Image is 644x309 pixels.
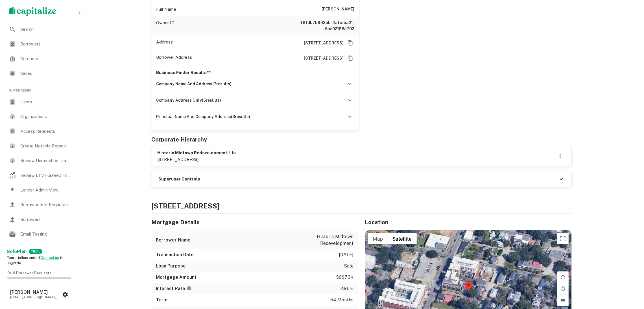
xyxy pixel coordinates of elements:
p: [EMAIL_ADDRESS][DOMAIN_NAME] [10,295,61,300]
h6: historic midtown redevelopment, llc [158,150,236,156]
span: Create Notable Person [20,143,71,149]
a: Review Unmatched Transactions [5,154,74,167]
h6: Transaction Date [156,251,194,258]
h6: Term [156,297,168,303]
img: capitalize-logo.png [9,7,56,16]
h5: Location [365,218,572,227]
a: [STREET_ADDRESS] [300,55,344,61]
a: SoloPlan [7,248,27,255]
h4: [STREET_ADDRESS] [152,201,572,211]
button: Copy Address [346,39,355,47]
li: Super Admin [5,81,74,95]
iframe: Chat Widget [616,264,644,291]
span: Saved [20,70,71,77]
div: TRIAL [29,249,42,254]
a: Contacts [5,52,74,66]
h6: [PERSON_NAME] [10,290,61,295]
button: Show satellite imagery [388,233,417,244]
span: Borrower Info Requests [20,201,71,208]
button: Rotate map counterclockwise [557,283,569,294]
p: 2.96% [341,285,354,292]
p: Full Name [156,6,176,13]
h6: Interest Rate [156,285,192,292]
button: Tilt map [557,295,569,306]
span: Review LTV Flagged Transactions [20,172,71,179]
span: Review Unmatched Transactions [20,157,71,164]
span: Users [20,99,71,105]
a: Contact us [41,256,59,260]
p: Owner ID [156,19,175,32]
h6: company name and address ( 7 results) [156,81,232,87]
a: Borrowers [5,213,74,226]
p: [DATE] [339,251,354,258]
svg: The interest rates displayed on the website are for informational purposes only and may be report... [187,286,192,291]
a: [STREET_ADDRESS] [300,40,344,46]
h6: Superuser Controls [159,176,200,182]
p: 54 months [331,297,354,303]
a: Email Analytics [5,242,74,256]
a: Borrower Info Requests [5,198,74,212]
span: Access Requests [20,128,71,135]
a: Create Notable Person [5,139,74,153]
p: sale [344,263,354,269]
p: Borrower Address [156,54,192,62]
span: 0 / 10 Borrower Requests [7,271,51,275]
h6: [PERSON_NAME] [322,6,355,13]
button: Rotate map clockwise [557,271,569,283]
button: [PERSON_NAME][EMAIL_ADDRESS][DOMAIN_NAME] [6,286,73,303]
a: Review LTV Flagged Transactions [5,169,74,182]
a: Email Testing [5,227,74,241]
a: Lender Admin View [5,183,74,197]
h6: Mortgage Amount [156,274,197,281]
h6: principal name and company address ( 3 results) [156,114,250,120]
p: $687.3k [336,274,354,281]
a: Organizations [5,110,74,123]
a: Access Requests [5,125,74,138]
span: Email Testing [20,231,71,238]
span: Borrowers [20,216,71,223]
button: Toggle fullscreen view [557,233,569,244]
h5: Corporate Hierarchy [152,135,207,144]
strong: Solo Plan [7,249,27,254]
p: Business Finder Results** [156,69,355,76]
h5: Mortgage Details [152,218,358,227]
button: Show street map [368,233,388,244]
span: Search [20,26,71,33]
p: historic midtown redevelopment [303,233,354,247]
h6: Loan Purpose [156,263,186,269]
a: Borrowers [5,37,74,51]
h6: Borrower Name [156,237,191,243]
a: Saved [5,67,74,80]
p: [STREET_ADDRESS] [158,156,236,163]
span: Organizations [20,113,71,120]
span: Your trial has ended. to upgrade. [7,256,64,266]
a: Users [5,95,74,109]
span: Lender Admin View [20,187,71,193]
p: Address [156,39,173,47]
h6: f8fdb7b9-12ab-4afc-ba21-5ac02186a792 [287,19,355,32]
button: Copy Address [346,54,355,62]
h6: company address only ( 5 results) [156,97,221,103]
span: Contacts [20,55,71,62]
span: Borrowers [20,41,71,47]
a: Search [5,23,74,36]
